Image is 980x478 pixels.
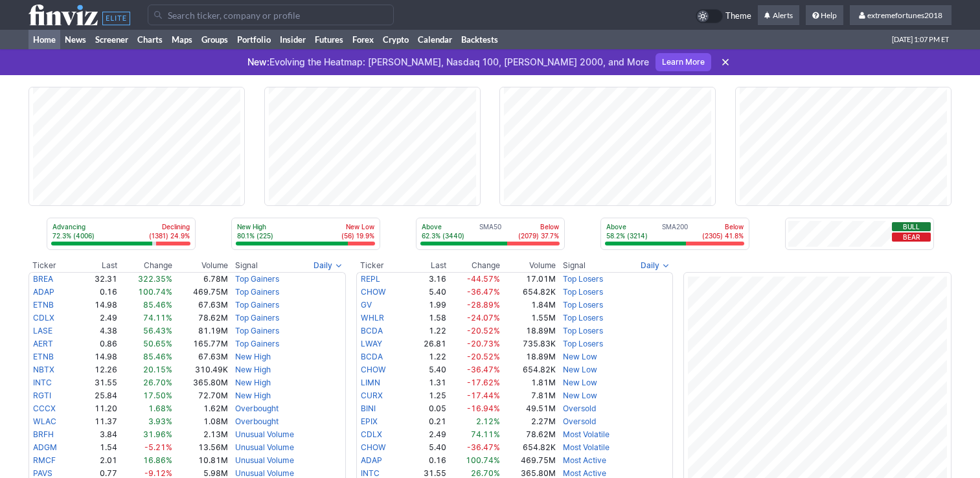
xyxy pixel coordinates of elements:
span: -16.94% [467,404,500,413]
th: Volume [173,259,229,272]
p: (1381) 24.9% [149,231,190,240]
td: 1.81M [501,376,556,389]
a: New High [235,352,271,361]
span: 74.11% [471,429,500,439]
a: Top Losers [563,313,603,323]
span: 85.46% [143,352,172,361]
span: 56.43% [143,326,172,336]
p: 80.1% (225) [237,231,273,240]
a: News [60,30,91,49]
td: 654.82K [501,441,556,454]
a: Oversold [563,416,596,426]
td: 469.75M [173,286,229,299]
span: 26.70% [143,378,172,387]
td: 0.05 [402,402,447,415]
a: ETNB [33,352,54,361]
a: Portfolio [233,30,275,49]
th: Last [402,259,447,272]
span: 17.50% [143,391,172,400]
a: EPIX [361,416,378,426]
td: 11.20 [73,402,118,415]
a: Screener [91,30,133,49]
a: extremefortunes2018 [850,5,952,26]
span: extremefortunes2018 [867,10,942,20]
span: 100.74% [138,287,172,297]
span: Signal [235,260,258,271]
span: -24.07% [467,313,500,323]
a: BREA [33,274,53,284]
td: 1.31 [402,376,447,389]
p: (56) 19.9% [341,231,374,240]
td: 10.81M [173,454,229,467]
a: BCDA [361,352,383,361]
td: 3.16 [402,272,447,286]
a: INTC [33,378,52,387]
td: 5.40 [402,441,447,454]
span: New: [247,56,269,67]
td: 25.84 [73,389,118,402]
span: 322.35% [138,274,172,284]
span: 16.86% [143,455,172,465]
button: Bull [892,222,931,231]
button: Bear [892,233,931,242]
td: 365.80M [173,376,229,389]
a: CHOW [361,365,386,374]
a: Top Gainers [235,313,279,323]
a: RMCF [33,455,56,465]
p: Declining [149,222,190,231]
span: -20.73% [467,339,500,348]
a: New Low [563,391,597,400]
p: Below [518,222,559,231]
td: 2.49 [73,312,118,324]
a: Unusual Volume [235,429,294,439]
td: 0.21 [402,415,447,428]
a: Help [806,5,843,26]
span: 74.11% [143,313,172,323]
td: 14.98 [73,299,118,312]
a: Oversold [563,404,596,413]
a: NBTX [33,365,54,374]
button: Signals interval [310,259,346,272]
a: CDLX [33,313,54,323]
a: Home [28,30,60,49]
div: SMA200 [605,222,745,242]
td: 0.86 [73,337,118,350]
a: BINI [361,404,376,413]
a: Forex [348,30,378,49]
a: BRFH [33,429,54,439]
span: 100.74% [466,455,500,465]
a: Overbought [235,416,279,426]
div: SMA50 [420,222,560,242]
td: 1.25 [402,389,447,402]
span: 1.68% [148,404,172,413]
a: CHOW [361,442,386,452]
a: Charts [133,30,167,49]
td: 67.63M [173,299,229,312]
a: INTC [361,468,380,478]
td: 0.16 [402,454,447,467]
span: Signal [563,260,586,271]
span: Daily [313,259,332,272]
td: 654.82K [501,363,556,376]
td: 1.08M [173,415,229,428]
a: Top Gainers [235,339,279,348]
a: BCDA [361,326,383,336]
p: 62.3% (3440) [422,231,464,240]
td: 14.98 [73,350,118,363]
td: 0.16 [73,286,118,299]
a: Top Losers [563,339,603,348]
td: 7.81M [501,389,556,402]
a: Top Gainers [235,274,279,284]
a: CCCX [33,404,56,413]
td: 2.27M [501,415,556,428]
td: 4.38 [73,324,118,337]
a: New High [235,365,271,374]
td: 78.62M [501,428,556,441]
td: 2.49 [402,428,447,441]
span: Theme [725,9,751,23]
td: 1.54 [73,441,118,454]
a: Insider [275,30,310,49]
td: 1.55M [501,312,556,324]
td: 2.01 [73,454,118,467]
p: (2079) 37.7% [518,231,559,240]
